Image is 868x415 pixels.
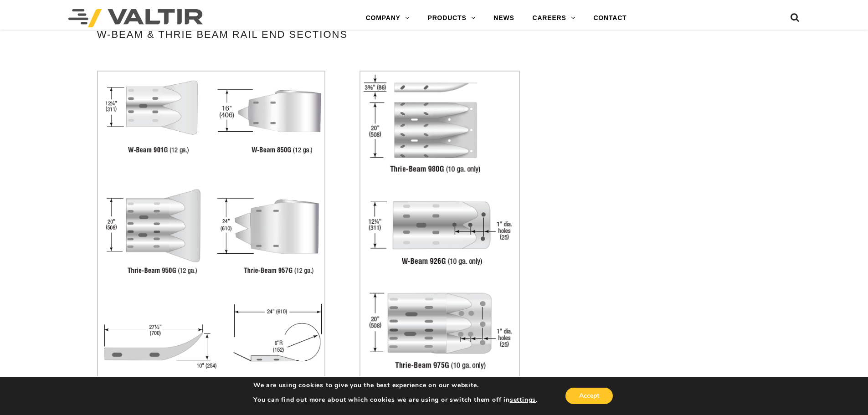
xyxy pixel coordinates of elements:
[97,29,554,40] h4: W-Beam & Thrie Beam Rail End Sections
[253,381,538,389] p: We are using cookies to give you the best experience on our website.
[524,9,585,27] a: CAREERS
[419,9,485,27] a: PRODUCTS
[484,9,523,27] a: NEWS
[357,9,419,27] a: COMPANY
[584,9,636,27] a: CONTACT
[68,9,203,27] img: Valtir
[253,396,538,404] p: You can find out more about which cookies we are using or switch them off in .
[565,388,613,404] button: Accept
[510,396,536,404] button: settings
